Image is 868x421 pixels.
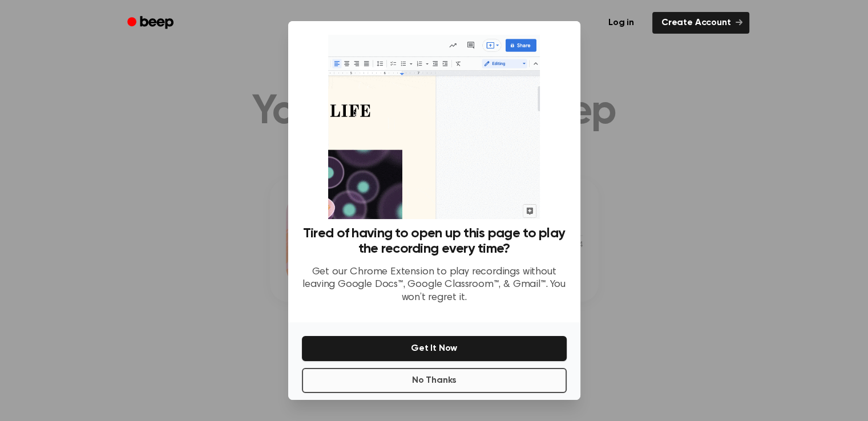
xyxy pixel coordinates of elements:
[302,368,567,393] button: No Thanks
[302,266,567,305] p: Get our Chrome Extension to play recordings without leaving Google Docs™, Google Classroom™, & Gm...
[328,35,540,219] img: Beep extension in action
[652,12,749,34] a: Create Account
[119,12,184,34] a: Beep
[597,10,645,36] a: Log in
[302,336,567,361] button: Get It Now
[302,226,567,257] h3: Tired of having to open up this page to play the recording every time?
